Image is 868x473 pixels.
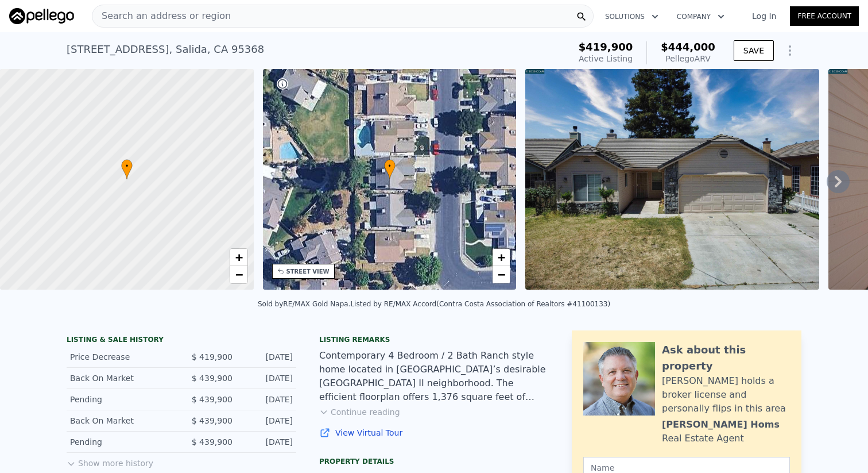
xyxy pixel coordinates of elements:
a: Zoom out [493,266,510,283]
button: Show Options [778,39,801,62]
span: − [235,267,242,282]
div: [DATE] [242,394,293,405]
span: $419,900 [579,41,633,53]
div: Listed by RE/MAX Accord (Contra Costa Association of Realtors #41100133) [350,300,610,308]
div: Pellego ARV [661,53,715,64]
div: [DATE] [242,415,293,426]
div: Sold by RE/MAX Gold Napa . [258,300,351,308]
button: SAVE [734,40,774,61]
div: Pending [70,394,172,405]
div: Price Decrease [70,351,172,363]
img: Sale: 165929748 Parcel: 36075068 [525,69,819,290]
div: • [384,159,396,179]
button: Continue reading [319,406,400,418]
button: Company [668,6,734,27]
div: Pending [70,436,172,448]
span: + [235,250,242,264]
div: • [121,159,133,179]
div: Back On Market [70,415,172,426]
img: Pellego [9,8,74,24]
div: [DATE] [242,436,293,448]
div: [DATE] [242,351,293,363]
span: $ 439,900 [192,437,232,447]
span: Search an address or region [92,9,231,23]
a: Log In [738,10,790,22]
span: $444,000 [661,41,715,53]
div: Ask about this property [662,342,790,374]
a: Free Account [790,6,859,26]
div: Back On Market [70,372,172,384]
div: [DATE] [242,372,293,384]
div: Listing remarks [319,335,549,344]
a: Zoom out [230,266,247,283]
span: $ 419,900 [192,352,232,362]
button: Solutions [596,6,668,27]
span: Active Listing [579,54,633,63]
span: − [498,267,505,282]
div: [PERSON_NAME] Homs [662,418,780,432]
div: [PERSON_NAME] holds a broker license and personally flips in this area [662,374,790,416]
div: LISTING & SALE HISTORY [67,335,296,347]
div: STREET VIEW [286,267,330,276]
span: $ 439,900 [192,395,232,404]
button: Show more history [67,453,153,469]
a: View Virtual Tour [319,427,549,439]
a: Zoom in [230,249,247,266]
span: $ 439,900 [192,416,232,425]
span: • [384,161,396,171]
span: • [121,161,133,171]
div: Contemporary 4 Bedroom / 2 Bath Ranch style home located in [GEOGRAPHIC_DATA]’s desirable [GEOGRA... [319,349,549,404]
span: + [498,250,505,264]
div: Property details [319,457,549,466]
span: $ 439,900 [192,374,232,383]
a: Zoom in [493,249,510,266]
div: Real Estate Agent [662,432,744,445]
div: [STREET_ADDRESS] , Salida , CA 95368 [67,41,264,57]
